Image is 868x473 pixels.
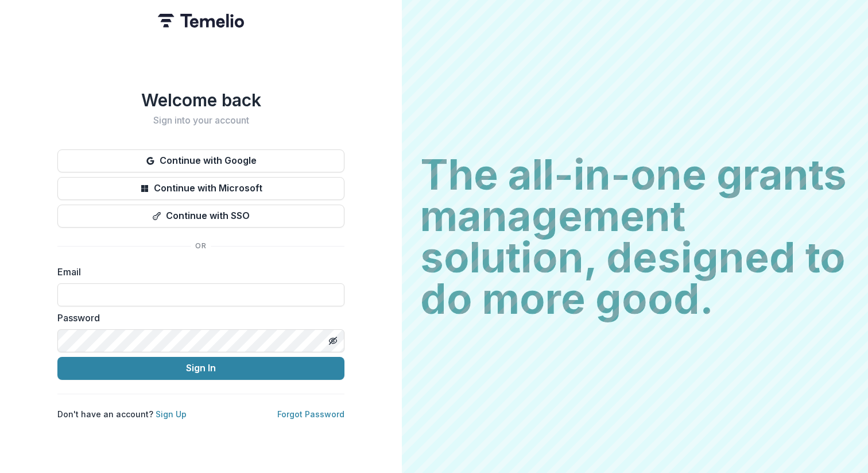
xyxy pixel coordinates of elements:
button: Continue with SSO [57,205,344,228]
label: Password [57,311,338,325]
p: Don't have an account? [57,408,187,420]
label: Email [57,265,338,279]
h1: Welcome back [57,90,344,110]
button: Continue with Google [57,149,344,172]
a: Forgot Password [277,409,344,419]
img: Temelio [158,14,244,28]
button: Sign In [57,357,344,380]
a: Sign Up [156,409,187,419]
h2: Sign into your account [57,115,344,126]
button: Continue with Microsoft [57,177,344,200]
button: Toggle password visibility [324,332,342,350]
